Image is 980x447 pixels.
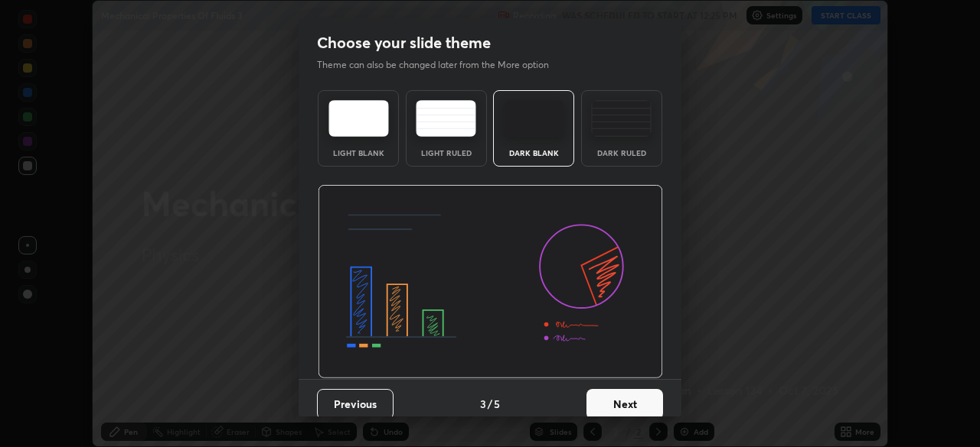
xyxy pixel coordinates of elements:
h4: 5 [494,396,500,412]
button: Previous [317,389,394,419]
div: Light Ruled [416,149,477,157]
h4: 3 [480,396,486,412]
img: darkThemeBanner.d06ce4a2.svg [318,185,663,379]
img: darkTheme.f0cc69e5.svg [504,100,564,137]
img: darkRuledTheme.de295e13.svg [591,100,652,137]
img: lightRuledTheme.5fabf969.svg [416,100,476,137]
img: lightTheme.e5ed3b09.svg [328,100,389,137]
button: Next [586,389,663,419]
p: Theme can also be changed later from the More option [317,58,565,72]
h2: Choose your slide theme [317,33,491,53]
div: Dark Blank [503,149,564,157]
div: Dark Ruled [591,149,652,157]
h4: / [488,396,492,412]
div: Light Blank [328,149,389,157]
